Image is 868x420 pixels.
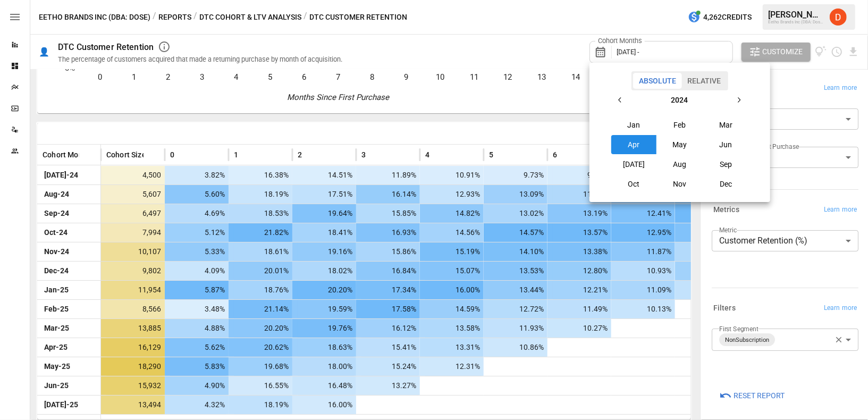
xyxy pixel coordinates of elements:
[633,73,682,89] button: Absolute
[611,174,657,194] button: Oct
[657,174,703,194] button: Nov
[611,115,657,135] button: Jan
[657,135,703,154] button: May
[630,90,729,110] button: 2024
[657,155,703,174] button: Aug
[657,115,703,135] button: Feb
[681,73,727,89] button: Relative
[703,174,749,194] button: Dec
[703,155,749,174] button: Sep
[703,115,749,135] button: Mar
[703,135,749,154] button: Jun
[611,155,657,174] button: [DATE]
[611,135,657,154] button: Apr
